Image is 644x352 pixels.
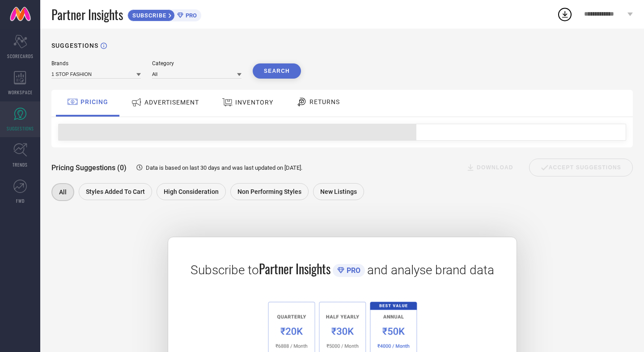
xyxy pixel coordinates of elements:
span: FWD [16,197,25,204]
span: PRO [344,266,360,275]
span: Partner Insights [259,260,330,278]
span: ADVERTISEMENT [144,99,199,106]
span: INVENTORY [235,99,273,106]
div: Brands [51,60,141,67]
span: Pricing Suggestions (0) [51,163,127,172]
span: SUBSCRIBE [128,12,169,19]
span: PRO [183,12,197,19]
span: and analyse brand data [367,263,494,277]
span: RETURNS [309,98,340,105]
span: Subscribe to [191,263,259,277]
span: New Listings [320,188,357,195]
span: WORKSPACE [8,89,33,96]
span: SUGGESTIONS [7,125,34,132]
span: High Consideration [164,188,219,195]
div: Open download list [557,6,573,22]
span: Partner Insights [51,5,123,24]
span: TRENDS [13,161,28,168]
h1: SUGGESTIONS [51,42,98,49]
div: Accept Suggestions [529,159,633,176]
span: SCORECARDS [7,53,34,59]
span: All [59,189,67,196]
div: Category [152,60,241,67]
span: Non Performing Styles [237,188,301,195]
span: Data is based on last 30 days and was last updated on [DATE] . [146,164,302,171]
a: SUBSCRIBEPRO [127,7,201,21]
button: Search [253,63,301,79]
span: PRICING [80,98,108,105]
span: Styles Added To Cart [86,188,145,195]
